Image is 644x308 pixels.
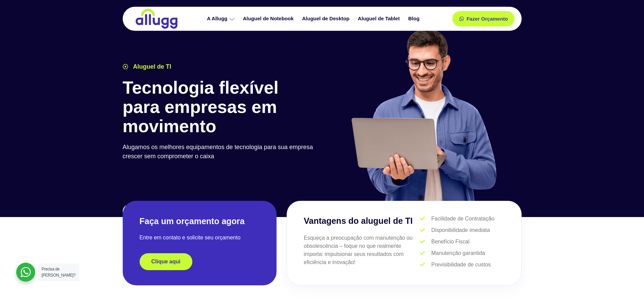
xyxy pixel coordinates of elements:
span: Facilidade de Contratação [430,215,495,223]
span: Benefício Fiscal [430,238,470,246]
a: Aluguel de Desktop [299,13,355,25]
a: Fazer Orçamento [452,11,515,26]
span: Fazer Orçamento [467,16,508,21]
p: Esqueça a preocupação com manutenção ou obsolescência – foque no que realmente importa: impulsion... [304,234,420,266]
a: Aluguel de Tablet [355,13,405,25]
span: Aluguel de TI [132,62,171,71]
span: Clique aqui [151,259,181,264]
span: Precisa de [PERSON_NAME]? [42,267,75,278]
h3: Vantagens do aluguel de TI [304,215,420,228]
img: locação de TI é Allugg [135,8,178,29]
p: Entre em contato e solicite seu orçamento [140,234,260,242]
a: Clique aqui [140,253,192,270]
a: A Allugg [204,13,240,25]
h1: Tecnologia flexível para empresas em movimento [123,78,319,136]
img: aluguel de ti para startups [349,28,498,201]
h2: Faça um orçamento agora [140,216,260,227]
a: Blog [405,13,424,25]
a: Aluguel de Notebook [240,13,299,25]
p: Alugamos os melhores equipamentos de tecnologia para sua empresa crescer sem comprometer o caixa [123,143,319,161]
span: Manutenção garantida [430,249,485,257]
span: Previsibilidade de custos [430,261,491,269]
span: Disponibilidade imediata [430,226,490,234]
